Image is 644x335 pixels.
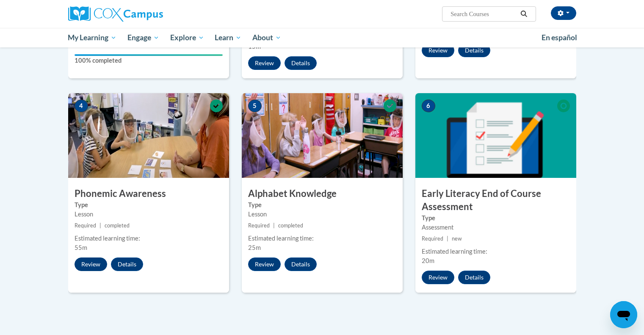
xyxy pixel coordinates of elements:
span: completed [278,222,303,229]
button: Review [248,257,281,271]
img: Course Image [68,93,229,178]
div: Lesson [248,210,396,219]
span: 20m [422,257,434,264]
div: Main menu [55,28,589,47]
span: new [452,235,462,242]
a: Learn [209,28,247,47]
div: Assessment [422,223,570,232]
img: Course Image [242,93,403,178]
label: Type [248,200,396,210]
button: Review [75,257,107,271]
span: 55m [75,244,87,251]
button: Search [517,9,530,19]
div: Estimated learning time: [422,247,570,256]
span: Required [75,222,96,229]
span: My Learning [68,33,116,43]
h3: Alphabet Knowledge [242,187,403,200]
span: completed [105,222,130,229]
span: 4 [75,100,88,112]
span: | [100,222,101,229]
a: En español [536,29,583,47]
span: 5 [248,100,262,112]
span: | [273,222,275,229]
span: 25m [248,244,261,251]
div: Your progress [75,54,223,56]
a: Cox Campus [68,6,229,22]
span: Explore [170,33,204,43]
div: Estimated learning time: [248,234,396,243]
button: Details [458,271,490,284]
div: Lesson [75,210,223,219]
button: Review [422,271,454,284]
a: About [247,28,287,47]
button: Review [422,44,454,57]
button: Details [285,56,317,70]
span: Engage [127,33,159,43]
button: Account Settings [551,6,576,20]
input: Search Courses [450,9,517,19]
span: Required [248,222,270,229]
button: Details [458,44,490,57]
img: Cox Campus [68,6,163,22]
button: Details [111,257,143,271]
span: 6 [422,100,435,112]
label: Type [422,213,570,223]
span: Required [422,235,443,242]
div: Estimated learning time: [75,234,223,243]
span: | [447,235,448,242]
img: Course Image [415,93,576,178]
span: En español [542,33,577,42]
label: Type [75,200,223,210]
iframe: Button to launch messaging window [610,301,637,328]
label: 100% completed [75,56,223,65]
a: My Learning [63,28,122,47]
button: Review [248,56,281,70]
span: About [252,33,281,43]
h3: Early Literacy End of Course Assessment [415,187,576,213]
a: Engage [122,28,165,47]
a: Explore [165,28,210,47]
h3: Phonemic Awareness [68,187,229,200]
span: Learn [215,33,241,43]
button: Details [285,257,317,271]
